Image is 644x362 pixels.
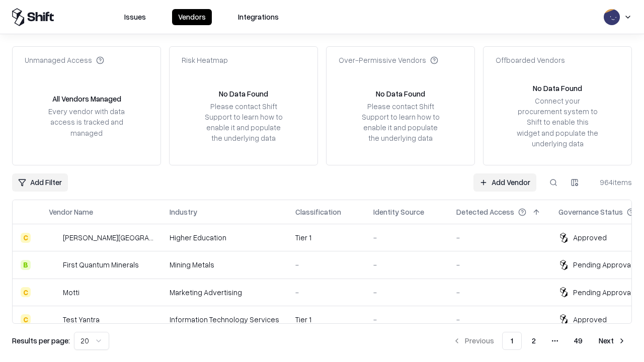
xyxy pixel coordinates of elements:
[295,287,357,298] div: -
[172,9,212,25] button: Vendors
[118,9,152,25] button: Issues
[21,260,31,270] div: B
[456,314,542,325] div: -
[170,207,197,217] div: Industry
[376,88,425,99] div: No Data Found
[295,314,357,325] div: Tier 1
[12,173,68,192] button: Add Filter
[232,9,285,25] button: Integrations
[502,332,522,350] button: 1
[49,287,59,297] img: Motti
[456,259,542,270] div: -
[573,259,632,270] div: Pending Approval
[447,332,632,350] nav: pagination
[45,106,128,138] div: Every vendor with data access is tracked and managed
[339,55,438,65] div: Over-Permissive Vendors
[373,314,440,325] div: -
[170,232,279,243] div: Higher Education
[49,260,59,270] img: First Quantum Minerals
[593,332,632,350] button: Next
[52,94,121,104] div: All Vendors Managed
[49,314,59,324] img: Test Yantra
[295,207,341,217] div: Classification
[49,207,93,217] div: Vendor Name
[202,101,285,144] div: Please contact Shift Support to learn how to enable it and populate the underlying data
[170,287,279,298] div: Marketing Advertising
[21,287,31,297] div: C
[63,232,153,243] div: [PERSON_NAME][GEOGRAPHIC_DATA]
[496,55,565,65] div: Offboarded Vendors
[473,173,536,192] a: Add Vendor
[219,88,268,99] div: No Data Found
[373,287,440,298] div: -
[63,287,79,298] div: Motti
[170,314,279,325] div: Information Technology Services
[573,232,607,243] div: Approved
[516,96,599,149] div: Connect your procurement system to Shift to enable this widget and populate the underlying data
[21,233,31,243] div: C
[49,233,59,243] img: Reichman University
[295,259,357,270] div: -
[456,232,542,243] div: -
[373,259,440,270] div: -
[21,314,31,324] div: C
[592,177,632,188] div: 964 items
[12,335,70,346] p: Results per page:
[456,207,514,217] div: Detected Access
[373,207,424,217] div: Identity Source
[359,101,442,144] div: Please contact Shift Support to learn how to enable it and populate the underlying data
[573,314,607,325] div: Approved
[295,232,357,243] div: Tier 1
[25,55,104,65] div: Unmanaged Access
[566,332,591,350] button: 49
[456,287,542,298] div: -
[170,259,279,270] div: Mining Metals
[63,314,100,325] div: Test Yantra
[182,55,228,65] div: Risk Heatmap
[373,232,440,243] div: -
[558,207,623,217] div: Governance Status
[63,259,139,270] div: First Quantum Minerals
[524,332,544,350] button: 2
[573,287,632,298] div: Pending Approval
[533,83,582,94] div: No Data Found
